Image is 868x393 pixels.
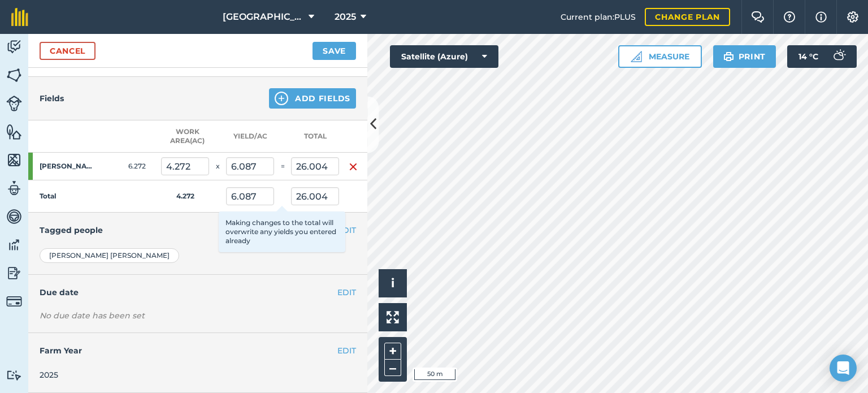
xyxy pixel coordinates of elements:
[827,45,850,68] img: svg+xml;base64,PD94bWwgdmVyc2lvbj0iMS4wIiBlbmNvZGluZz0idXRmLTgiPz4KPCEtLSBHZW5lcmF0b3I6IEFkb2JlIE...
[631,51,642,62] img: Ruler icon
[387,311,399,323] img: Four arrows, one pointing top left, one top right, one bottom right and the last bottom left
[40,310,356,321] div: No due date has been set
[40,224,356,236] h4: Tagged people
[645,8,730,26] a: Change plan
[384,360,401,376] button: –
[349,160,358,174] img: svg+xml;base64,PHN2ZyB4bWxucz0iaHR0cDovL3d3dy53My5vcmcvMjAwMC9zdmciIHdpZHRoPSIxNiIgaGVpZ2h0PSIyNC...
[40,192,57,200] strong: Total
[6,236,22,253] img: svg+xml;base64,PD94bWwgdmVyc2lvbj0iMS4wIiBlbmNvZGluZz0idXRmLTgiPz4KPCEtLSBHZW5lcmF0b3I6IEFkb2JlIE...
[6,67,22,84] img: svg+xml;base64,PHN2ZyB4bWxucz0iaHR0cDovL3d3dy53My5vcmcvMjAwMC9zdmciIHdpZHRoPSI1NiIgaGVpZ2h0PSI2MC...
[274,153,291,180] td: =
[291,120,339,153] th: Total
[275,92,288,105] img: svg+xml;base64,PHN2ZyB4bWxucz0iaHR0cDovL3d3dy53My5vcmcvMjAwMC9zdmciIHdpZHRoPSIxNCIgaGVpZ2h0PSIyNC...
[226,120,274,153] th: Yield / Ac
[561,11,636,23] span: Current plan : PLUS
[751,11,765,23] img: Two speech bubbles overlapping with the left bubble in the forefront
[6,96,22,111] img: svg+xml;base64,PD94bWwgdmVyc2lvbj0iMS4wIiBlbmNvZGluZz0idXRmLTgiPz4KPCEtLSBHZW5lcmF0b3I6IEFkb2JlIE...
[223,10,304,24] span: [GEOGRAPHIC_DATA]
[40,162,93,171] strong: [PERSON_NAME]
[6,293,22,309] img: svg+xml;base64,PD94bWwgdmVyc2lvbj0iMS4wIiBlbmNvZGluZz0idXRmLTgiPz4KPCEtLSBHZW5lcmF0b3I6IEFkb2JlIE...
[798,45,818,68] span: 14 ° C
[783,11,796,23] img: A question mark icon
[40,42,96,60] a: Cancel
[40,286,356,299] h4: Due date
[219,211,345,252] div: Making changes to the total will overwrite any yields you entered already
[40,369,356,381] div: 2025
[846,11,860,23] img: A cog icon
[40,92,64,105] h4: Fields
[113,153,161,180] td: 6.272
[6,180,22,197] img: svg+xml;base64,PD94bWwgdmVyc2lvbj0iMS4wIiBlbmNvZGluZz0idXRmLTgiPz4KPCEtLSBHZW5lcmF0b3I6IEFkb2JlIE...
[713,45,776,68] button: Print
[787,45,857,68] button: 14 °C
[6,38,22,55] img: svg+xml;base64,PD94bWwgdmVyc2lvbj0iMS4wIiBlbmNvZGluZz0idXRmLTgiPz4KPCEtLSBHZW5lcmF0b3I6IEFkb2JlIE...
[11,8,28,26] img: fieldmargin Logo
[161,120,209,153] th: Work area ( Ac )
[815,10,827,24] img: svg+xml;base64,PHN2ZyB4bWxucz0iaHR0cDovL3d3dy53My5vcmcvMjAwMC9zdmciIHdpZHRoPSIxNyIgaGVpZ2h0PSIxNy...
[335,10,356,24] span: 2025
[269,88,356,109] button: Add Fields
[6,370,22,381] img: svg+xml;base64,PD94bWwgdmVyc2lvbj0iMS4wIiBlbmNvZGluZz0idXRmLTgiPz4KPCEtLSBHZW5lcmF0b3I6IEFkb2JlIE...
[6,152,22,169] img: svg+xml;base64,PHN2ZyB4bWxucz0iaHR0cDovL3d3dy53My5vcmcvMjAwMC9zdmciIHdpZHRoPSI1NiIgaGVpZ2h0PSI2MC...
[209,153,226,180] td: x
[384,343,401,360] button: +
[337,224,356,236] button: EDIT
[390,45,498,68] button: Satellite (Azure)
[6,265,22,282] img: svg+xml;base64,PD94bWwgdmVyc2lvbj0iMS4wIiBlbmNvZGluZz0idXRmLTgiPz4KPCEtLSBHZW5lcmF0b3I6IEFkb2JlIE...
[6,123,22,140] img: svg+xml;base64,PHN2ZyB4bWxucz0iaHR0cDovL3d3dy53My5vcmcvMjAwMC9zdmciIHdpZHRoPSI1NiIgaGVpZ2h0PSI2MC...
[379,269,407,297] button: i
[337,286,356,299] button: EDIT
[723,50,734,63] img: svg+xml;base64,PHN2ZyB4bWxucz0iaHR0cDovL3d3dy53My5vcmcvMjAwMC9zdmciIHdpZHRoPSIxOSIgaGVpZ2h0PSIyNC...
[6,208,22,225] img: svg+xml;base64,PD94bWwgdmVyc2lvbj0iMS4wIiBlbmNvZGluZz0idXRmLTgiPz4KPCEtLSBHZW5lcmF0b3I6IEFkb2JlIE...
[40,248,179,263] div: [PERSON_NAME] [PERSON_NAME]
[618,45,702,68] button: Measure
[391,276,394,290] span: i
[313,42,356,60] button: Save
[176,192,194,200] strong: 4.272
[337,344,356,357] button: EDIT
[40,344,356,357] h4: Farm Year
[830,355,857,382] div: Open Intercom Messenger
